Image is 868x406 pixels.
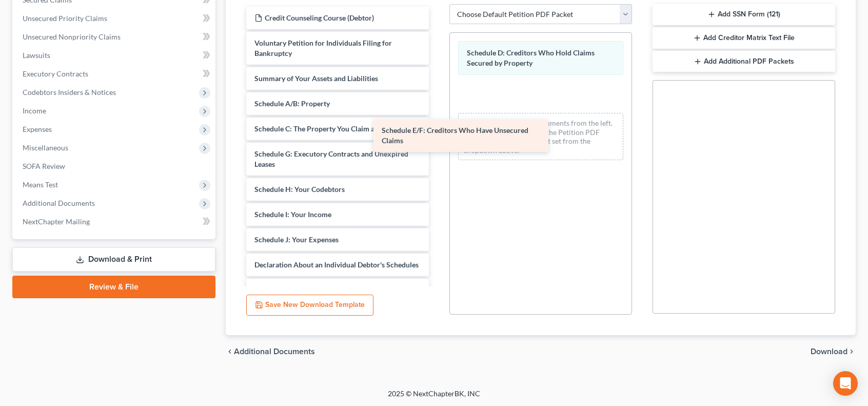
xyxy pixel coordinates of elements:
[254,38,392,57] span: Voluntary Petition for Individuals Filing for Bankruptcy
[23,14,107,23] span: Unsecured Priority Claims
[254,74,378,83] span: Summary of Your Assets and Liabilities
[23,88,116,96] span: Codebtors Insiders & Notices
[23,162,65,170] span: SOFA Review
[23,180,58,189] span: Means Test
[254,149,408,168] span: Schedule G: Executory Contracts and Unexpired Leases
[811,347,856,356] button: Download chevron_right
[226,347,234,356] i: chevron_left
[382,126,528,145] span: Schedule E/F: Creditors Who Have Unsecured Claims
[653,27,835,49] button: Add Creditor Matrix Text File
[14,65,215,83] a: Executory Contracts
[23,106,46,115] span: Income
[653,4,835,26] button: Add SSN Form (121)
[847,347,856,356] i: chevron_right
[811,347,847,356] span: Download
[254,99,330,108] span: Schedule A/B: Property
[23,143,68,152] span: Miscellaneous
[12,247,215,272] a: Download & Print
[23,69,88,78] span: Executory Contracts
[254,210,331,219] span: Schedule I: Your Income
[14,212,215,231] a: NextChapter Mailing
[265,13,374,22] span: Credit Counseling Course (Debtor)
[467,48,595,67] span: Schedule D: Creditors Who Hold Claims Secured by Property
[254,260,419,269] span: Declaration About an Individual Debtor's Schedules
[254,235,339,244] span: Schedule J: Your Expenses
[254,285,415,304] span: Your Statement of Financial Affairs for Individuals Filing for Bankruptcy
[23,199,95,207] span: Additional Documents
[14,9,215,28] a: Unsecured Priority Claims
[23,217,90,226] span: NextChapter Mailing
[23,32,121,41] span: Unsecured Nonpriority Claims
[23,51,50,60] span: Lawsuits
[254,124,404,133] span: Schedule C: The Property You Claim as Exempt
[14,46,215,65] a: Lawsuits
[246,295,373,316] button: Save New Download Template
[12,276,215,298] a: Review & File
[23,125,52,133] span: Expenses
[234,347,315,356] span: Additional Documents
[14,28,215,46] a: Unsecured Nonpriority Claims
[653,51,835,72] button: Add Additional PDF Packets
[254,185,345,194] span: Schedule H: Your Codebtors
[458,113,623,160] div: Drag-and-drop in any documents from the left. These will be merged into the Petition PDF Packet. ...
[14,157,215,176] a: SOFA Review
[226,347,315,356] a: chevron_left Additional Documents
[833,371,858,396] div: Open Intercom Messenger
